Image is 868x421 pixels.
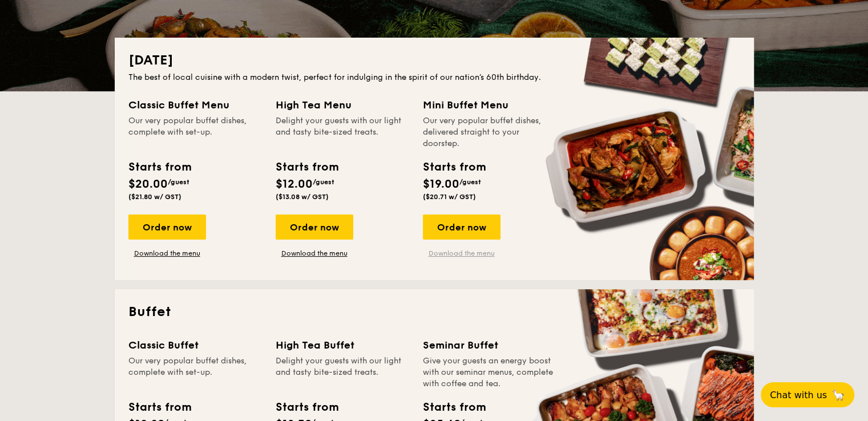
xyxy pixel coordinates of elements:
[128,214,206,240] div: Order now
[276,177,313,191] span: $12.00
[276,355,409,390] div: Delight your guests with our light and tasty bite-sized treats.
[128,97,262,113] div: Classic Buffet Menu
[313,178,334,186] span: /guest
[276,159,338,176] div: Starts from
[761,382,854,407] button: Chat with us🦙
[423,249,500,258] a: Download the menu
[168,178,189,186] span: /guest
[276,115,409,149] div: Delight your guests with our light and tasty bite-sized treats.
[423,214,500,240] div: Order now
[128,303,740,321] h2: Buffet
[423,97,556,113] div: Mini Buffet Menu
[459,178,481,186] span: /guest
[128,249,206,258] a: Download the menu
[128,72,740,83] div: The best of local cuisine with a modern twist, perfect for indulging in the spirit of our nation’...
[423,337,556,353] div: Seminar Buffet
[423,355,556,390] div: Give your guests an energy boost with our seminar menus, complete with coffee and tea.
[276,337,409,353] div: High Tea Buffet
[423,115,556,149] div: Our very popular buffet dishes, delivered straight to your doorstep.
[128,193,181,201] span: ($21.80 w/ GST)
[128,337,262,353] div: Classic Buffet
[770,390,827,400] span: Chat with us
[423,399,485,416] div: Starts from
[423,193,476,201] span: ($20.71 w/ GST)
[128,51,740,70] h2: [DATE]
[276,193,329,201] span: ($13.08 w/ GST)
[128,399,191,416] div: Starts from
[128,159,191,176] div: Starts from
[128,177,168,191] span: $20.00
[128,355,262,390] div: Our very popular buffet dishes, complete with set-up.
[276,399,338,416] div: Starts from
[423,177,459,191] span: $19.00
[831,388,845,402] span: 🦙
[276,249,353,258] a: Download the menu
[128,115,262,149] div: Our very popular buffet dishes, complete with set-up.
[276,214,353,240] div: Order now
[276,97,409,113] div: High Tea Menu
[423,159,485,176] div: Starts from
